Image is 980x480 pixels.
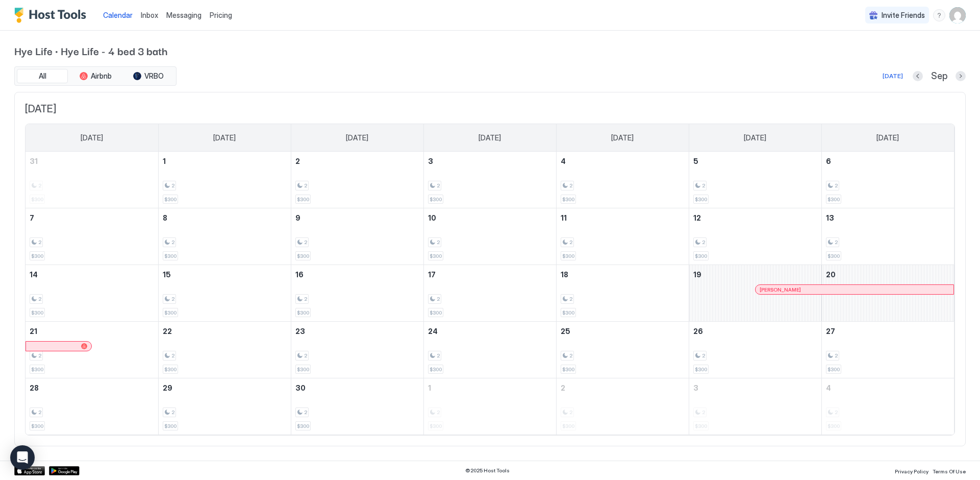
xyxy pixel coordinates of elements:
[695,196,707,203] span: $300
[423,152,556,208] td: September 3, 2025
[295,327,305,335] span: 23
[689,265,821,322] td: September 19, 2025
[882,11,925,20] span: Invite Friends
[562,366,574,373] span: $300
[25,103,955,115] span: [DATE]
[826,327,835,335] span: 27
[346,133,368,142] span: [DATE]
[26,208,158,227] a: September 7, 2025
[428,327,438,335] span: 24
[693,213,701,222] span: 12
[38,239,41,246] span: 2
[70,124,113,152] a: Sunday
[81,133,103,142] span: [DATE]
[38,352,41,359] span: 2
[103,10,133,20] a: Calendar
[103,11,133,19] span: Calendar
[17,69,68,83] button: All
[291,152,423,208] td: September 2, 2025
[821,265,954,322] td: September 20, 2025
[163,270,171,279] span: 15
[91,71,112,81] span: Airbnb
[297,423,309,429] span: $300
[14,8,91,23] div: Host Tools Logo
[835,182,838,189] span: 2
[210,11,232,20] span: Pricing
[304,182,307,189] span: 2
[14,66,177,86] div: tab-group
[428,157,433,165] span: 3
[26,152,158,171] a: August 31, 2025
[30,157,38,165] span: 31
[744,133,766,142] span: [DATE]
[695,253,707,259] span: $300
[295,383,306,392] span: 30
[304,409,307,416] span: 2
[164,253,177,259] span: $300
[556,208,689,265] td: September 11, 2025
[933,9,945,21] div: menu
[424,378,556,397] a: October 1, 2025
[569,352,572,359] span: 2
[163,213,167,222] span: 8
[689,322,821,341] a: September 26, 2025
[822,152,954,171] a: September 6, 2025
[822,322,954,341] a: September 27, 2025
[430,366,442,373] span: $300
[428,270,436,279] span: 17
[30,383,39,392] span: 28
[159,378,291,397] a: September 29, 2025
[424,208,556,227] a: September 10, 2025
[171,182,174,189] span: 2
[141,10,158,20] a: Inbox
[556,265,689,322] td: September 18, 2025
[158,152,291,208] td: September 1, 2025
[291,378,423,435] td: September 30, 2025
[423,208,556,265] td: September 10, 2025
[562,196,574,203] span: $300
[689,378,821,435] td: October 3, 2025
[876,133,899,142] span: [DATE]
[465,467,510,474] span: © 2025 Host Tools
[562,253,574,259] span: $300
[39,71,46,81] span: All
[827,196,840,203] span: $300
[931,70,947,82] span: Sep
[557,265,689,284] a: September 18, 2025
[141,11,158,19] span: Inbox
[760,286,949,293] div: [PERSON_NAME]
[424,265,556,284] a: September 17, 2025
[689,208,821,227] a: September 12, 2025
[171,239,174,246] span: 2
[835,352,838,359] span: 2
[158,208,291,265] td: September 8, 2025
[557,152,689,171] a: September 4, 2025
[693,157,698,165] span: 5
[49,466,80,475] a: Google Play Store
[557,208,689,227] a: September 11, 2025
[821,208,954,265] td: September 13, 2025
[569,296,572,302] span: 2
[895,468,928,474] span: Privacy Policy
[424,152,556,171] a: September 3, 2025
[561,270,568,279] span: 18
[295,213,300,222] span: 9
[159,322,291,341] a: September 22, 2025
[569,239,572,246] span: 2
[689,208,821,265] td: September 12, 2025
[26,322,158,341] a: September 21, 2025
[693,270,701,279] span: 19
[556,152,689,208] td: September 4, 2025
[430,196,442,203] span: $300
[424,322,556,341] a: September 24, 2025
[437,182,440,189] span: 2
[171,409,174,416] span: 2
[26,208,158,265] td: September 7, 2025
[827,253,840,259] span: $300
[693,383,698,392] span: 3
[14,466,45,475] div: App Store
[166,10,202,20] a: Messaging
[881,70,904,82] button: [DATE]
[213,133,236,142] span: [DATE]
[304,352,307,359] span: 2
